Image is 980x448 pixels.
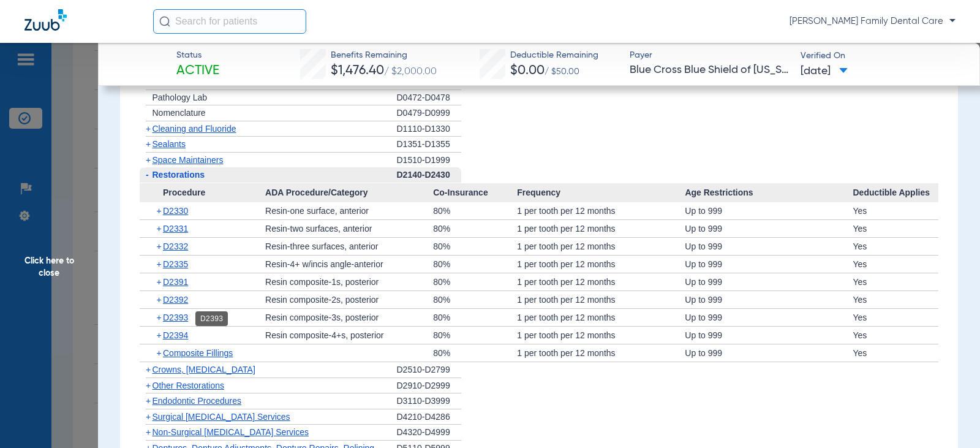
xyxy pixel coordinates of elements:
div: Yes [853,291,938,308]
span: $0.00 [510,64,545,77]
div: 1 per tooth per 12 months [517,309,685,326]
div: 80% [433,273,517,290]
div: Yes [853,309,938,326]
div: D0479-D0999 [397,105,461,121]
div: 1 per tooth per 12 months [517,220,685,237]
span: Nomenclature [153,108,206,118]
span: Deductible Remaining [510,49,598,62]
span: D2393 [163,313,188,322]
div: D3110-D3999 [397,393,461,409]
span: + [146,139,151,149]
div: Resin composite-1s, posterior [265,273,433,290]
span: D2332 [163,241,188,251]
div: Up to 999 [685,238,853,255]
div: Yes [853,202,938,219]
div: 1 per tooth per 12 months [517,238,685,255]
div: Yes [853,327,938,344]
div: Resin-one surface, anterior [265,202,433,219]
div: D2393 [195,311,228,326]
span: Restorations [153,170,205,180]
span: + [157,220,164,237]
span: D2330 [163,206,188,216]
span: Crowns, [MEDICAL_DATA] [153,365,255,374]
span: + [157,238,164,255]
div: Up to 999 [685,273,853,290]
span: Pathology Lab [153,93,208,102]
span: / $2,000.00 [384,67,437,77]
span: Composite Fillings [163,348,233,358]
div: Up to 999 [685,291,853,308]
span: ADA Procedure/Category [265,183,433,203]
span: + [157,327,164,344]
img: Search Icon [159,16,170,27]
span: Co-Insurance [433,183,517,203]
div: Yes [853,220,938,237]
span: Other Restorations [153,381,225,390]
div: D4210-D4286 [397,409,461,425]
div: 80% [433,256,517,273]
div: 80% [433,327,517,344]
div: 80% [433,291,517,308]
div: Resin composite-2s, posterior [265,291,433,308]
div: D2140-D2430 [397,167,461,183]
div: Yes [853,273,938,290]
span: + [157,344,164,362]
span: Cleaning and Fluoride [153,124,236,134]
div: Yes [853,256,938,273]
span: + [146,412,151,422]
div: Up to 999 [685,309,853,326]
span: Procedure [140,183,266,203]
span: + [146,124,151,134]
input: Search for patients [153,9,306,34]
span: Non-Surgical [MEDICAL_DATA] Services [153,427,309,437]
span: + [157,309,164,326]
div: 80% [433,344,517,362]
span: + [157,291,164,308]
div: Resin-three surfaces, anterior [265,238,433,255]
div: Resin composite-3s, posterior [265,309,433,326]
span: Blue Cross Blue Shield of [US_STATE] [630,63,790,78]
div: Yes [853,344,938,362]
div: 80% [433,309,517,326]
div: D0472-D0478 [397,90,461,106]
div: Yes [853,238,938,255]
div: 1 per tooth per 12 months [517,202,685,219]
span: $1,476.40 [331,64,384,77]
div: D2510-D2799 [397,362,461,378]
span: Verified On [801,50,960,63]
div: Up to 999 [685,220,853,237]
span: + [157,273,164,290]
span: + [146,365,151,374]
div: Resin-4+ w/incis angle-anterior [265,256,433,273]
span: Sealants [153,139,186,149]
span: Frequency [517,183,685,203]
span: [DATE] [801,64,848,79]
img: Zuub Logo [24,9,67,31]
span: + [146,381,151,390]
span: / $50.00 [545,67,579,76]
div: D4320-D4999 [397,425,461,441]
span: Space Maintainers [153,155,224,165]
div: 80% [433,238,517,255]
div: 1 per tooth per 12 months [517,327,685,344]
span: D2392 [163,295,188,305]
span: + [146,155,151,165]
div: Up to 999 [685,344,853,362]
span: D2331 [163,224,188,233]
span: Deductible Applies [853,183,938,203]
div: D1110-D1330 [397,121,461,137]
span: + [157,256,164,273]
span: Benefits Remaining [331,49,437,62]
div: 1 per tooth per 12 months [517,273,685,290]
span: Active [176,63,219,80]
div: 1 per tooth per 12 months [517,256,685,273]
span: D2335 [163,259,188,269]
span: D2394 [163,330,188,340]
span: D2391 [163,277,188,287]
span: + [146,396,151,406]
div: D1510-D1999 [397,153,461,168]
span: + [157,202,164,219]
div: Resin composite-4+s, posterior [265,327,433,344]
div: Up to 999 [685,256,853,273]
div: D1351-D1355 [397,137,461,153]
